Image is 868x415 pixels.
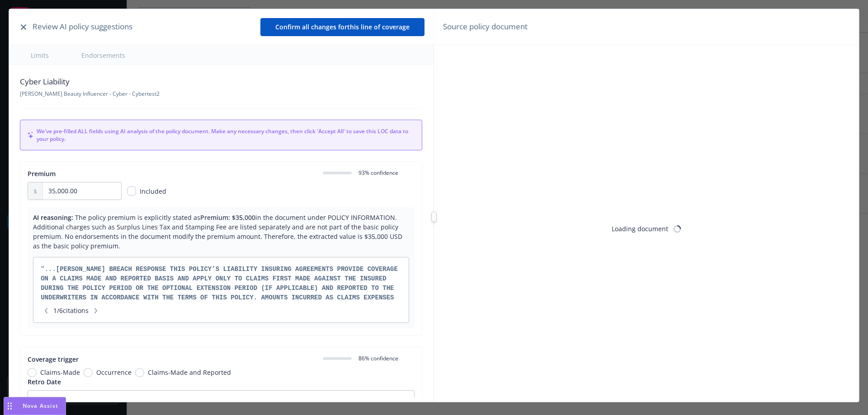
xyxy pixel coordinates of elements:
input: 0.00 [43,182,121,200]
span: Source policy document [443,21,528,33]
span: Included [140,187,166,196]
span: 0 [355,354,359,362]
span: We've pre-filled ALL fields using AI analysis of the policy document. Make any necessary changes,... [37,127,415,143]
div: Drag to move [4,397,15,415]
span: 0 [355,169,359,177]
span: Claims-Made and Reported [148,368,231,377]
span: Review AI policy suggestions [33,21,132,33]
span: Premium: $35,000 [200,213,255,222]
div: "... ..." [41,265,401,302]
span: 1 / 6 citations [41,306,101,315]
span: Premium [28,169,56,178]
span: Coverage trigger [28,355,79,364]
span: Occurrence [96,368,132,377]
input: Claims-Made [28,368,37,377]
strong: [PERSON_NAME] BREACH RESPONSE [56,266,166,273]
span: Nova Assist [23,402,58,410]
input: Claims-Made and Reported [135,368,144,377]
strong: THIS POLICY’S LIABILITY INSURING AGREEMENTS PROVIDE COVERAGE ON A CLAIMS MADE AND REPORTED BASIS ... [41,266,398,320]
input: Occurrence [84,368,93,377]
span: [PERSON_NAME] Beauty Influencer - Cyber - Cybertest2 [20,90,160,98]
span: The policy premium is explicitly stated as in the document under POLICY INFORMATION. Additional c... [33,213,402,250]
span: 86 % confidence [355,354,398,362]
button: Limits [20,45,60,65]
span: Loading document [612,224,681,233]
span: Retro Date [28,378,61,386]
span: These Declarations along with the statements contained in the information and materials provided ... [41,266,398,415]
span: 93 % confidence [355,169,398,177]
span: Claims-Made [40,368,80,377]
span: Cyber Liability [20,76,160,88]
button: Nova Assist [4,397,66,415]
button: Confirm all changes forthis line of coverage [260,18,425,36]
span: AI reasoning: [33,213,73,222]
button: Endorsements [71,45,136,65]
